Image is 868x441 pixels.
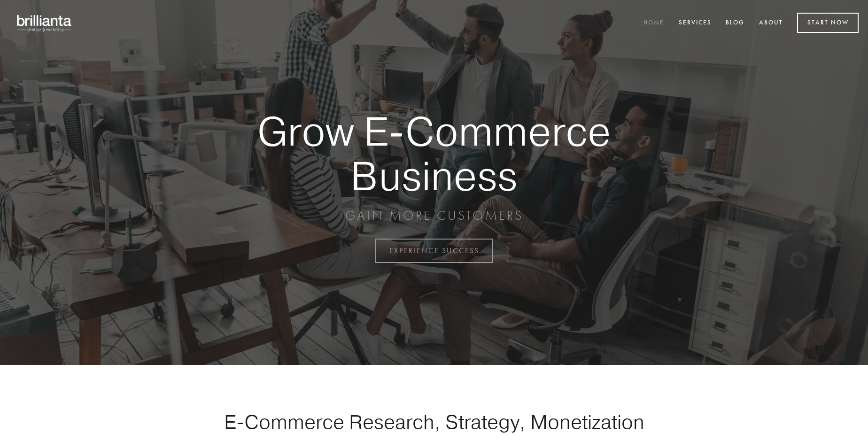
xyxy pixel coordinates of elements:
a: EXPERIENCE SUCCESS [375,239,493,263]
img: brillianta - research, strategy, marketing [9,9,80,37]
a: About [753,15,789,31]
a: Services [673,15,718,31]
h1: E-Commerce Research, Strategy, Monetization [194,410,674,433]
strong: Grow E-Commerce Business [225,109,643,198]
p: GAIN MORE CUSTOMERS [225,207,643,224]
a: Home [637,15,670,31]
a: Start Now [797,13,859,33]
a: Blog [720,15,751,31]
